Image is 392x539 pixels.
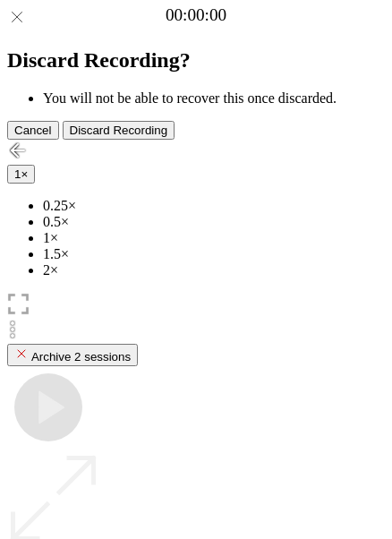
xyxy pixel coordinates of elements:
li: 1.5× [43,246,385,262]
li: 1× [43,230,385,246]
li: 0.25× [43,198,385,214]
button: Archive 2 sessions [7,344,138,366]
h2: Discard Recording? [7,48,385,73]
a: 00:00:00 [166,5,226,25]
li: 2× [43,262,385,278]
button: 1× [7,165,35,184]
button: Cancel [7,121,59,140]
li: 0.5× [43,214,385,230]
li: You will not be able to recover this once discarded. [43,90,385,107]
span: 1 [14,167,21,181]
div: Archive 2 sessions [14,346,131,364]
button: Discard Recording [63,121,175,140]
